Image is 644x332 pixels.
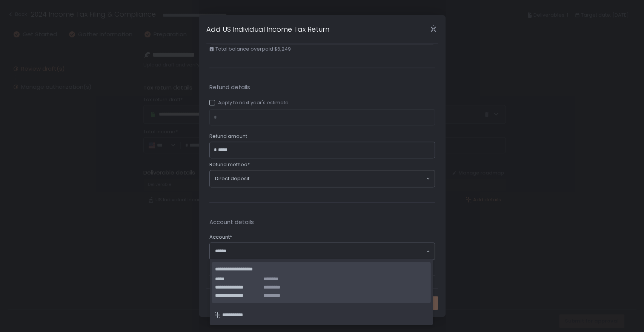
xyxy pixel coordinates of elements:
div: Search for option [210,243,435,259]
span: Account details [209,218,435,227]
span: Total balance overpaid $6,249 [215,46,291,53]
span: Account* [209,234,232,241]
div: Close [421,25,446,34]
input: Search for option [249,175,426,182]
span: Direct deposit [215,175,249,182]
span: Refund method* [209,161,250,168]
input: Search for option [215,247,426,255]
span: Refund details [209,83,435,92]
h1: Add US Individual Income Tax Return [206,24,329,34]
div: Search for option [210,170,435,187]
span: Refund amount [209,133,247,140]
